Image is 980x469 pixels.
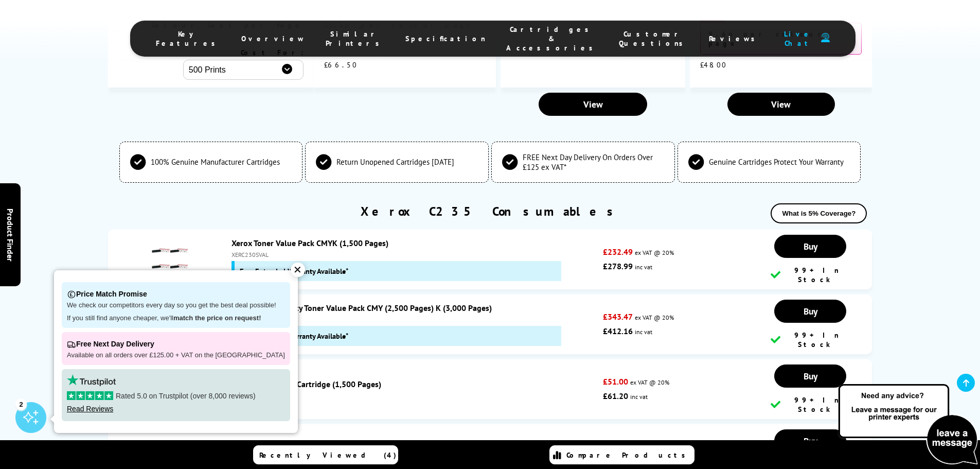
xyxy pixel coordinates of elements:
[709,157,844,167] span: Genuine Cartridges Protect Your Warranty
[253,445,398,464] a: Recently Viewed (4)
[67,374,116,386] img: trustpilot rating
[781,29,816,48] span: Live Chat
[821,33,830,43] img: user-headset-duotone.svg
[361,203,619,219] a: Xerox C235 Consumables
[506,25,598,53] span: Cartridges & Accessories
[539,93,647,116] a: View
[635,249,674,256] span: ex VAT @ 20%
[67,287,285,301] p: Price Match Promise
[603,247,633,257] strong: £232.49
[326,29,385,48] span: Similar Printers
[336,157,454,167] span: Return Unopened Cartridges [DATE]
[630,378,669,386] span: ex VAT @ 20%
[771,98,791,110] span: View
[836,383,980,467] img: Open Live Chat window
[231,379,381,389] a: Xerox Black Toner Cartridge (1,500 Pages)
[291,263,305,277] div: ✕
[566,450,691,460] span: Compare Products
[635,314,674,321] span: ex VAT @ 20%
[771,395,850,414] div: 99+ In Stock
[15,398,27,410] div: 2
[727,93,835,116] a: View
[67,391,113,400] img: stars-5.svg
[231,238,388,248] a: Xerox Toner Value Pack CMYK (1,500 Pages)
[603,376,628,387] strong: £51.00
[173,314,261,322] strong: match the price on request!
[151,157,280,167] span: 100% Genuine Manufacturer Cartridges
[324,60,358,70] span: £66.50
[603,326,633,336] strong: £412.16
[549,445,694,464] a: Compare Products
[405,34,486,43] span: Specification
[583,98,603,110] span: View
[603,311,633,322] strong: £343.47
[523,152,664,172] span: FREE Next Day Delivery On Orders Over £125 ex VAT*
[67,301,285,310] p: We check our competitors every day so you get the best deal possible!
[635,263,652,271] span: inc vat
[152,240,188,276] img: Xerox Toner Value Pack CMYK (1,500 Pages)
[709,34,760,43] span: Reviews
[67,314,285,323] p: If you still find anyone cheaper, we'll
[67,351,285,360] p: Available on all orders over £125.00 + VAT on the [GEOGRAPHIC_DATA]
[603,261,633,271] strong: £278.99
[603,391,628,401] strong: £61.20
[804,305,817,317] span: Buy
[630,393,648,401] span: inc vat
[259,450,397,460] span: Recently Viewed (4)
[804,435,817,447] span: Buy
[619,29,688,48] span: Customer Questions
[804,370,817,382] span: Buy
[231,316,598,323] div: XERC230HCVAL
[700,60,727,70] span: £48.00
[231,251,598,258] div: XERC230SVAL
[5,208,15,261] span: Product Finder
[231,392,598,399] div: 006R04383
[241,34,305,43] span: Overview
[635,328,652,336] span: inc vat
[156,29,221,48] span: Key Features
[771,331,850,349] div: 99+ In Stock
[67,405,113,413] a: Read Reviews
[231,303,492,313] a: Xerox High Capacity Toner Value Pack CMY (2,500 Pages) K (3,000 Pages)
[67,337,285,351] p: Free Next Day Delivery
[771,203,867,223] button: What is 5% Coverage?
[67,391,285,401] p: Rated 5.0 on Trustpilot (over 8,000 reviews)
[804,240,817,252] span: Buy
[771,266,850,284] div: 99+ In Stock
